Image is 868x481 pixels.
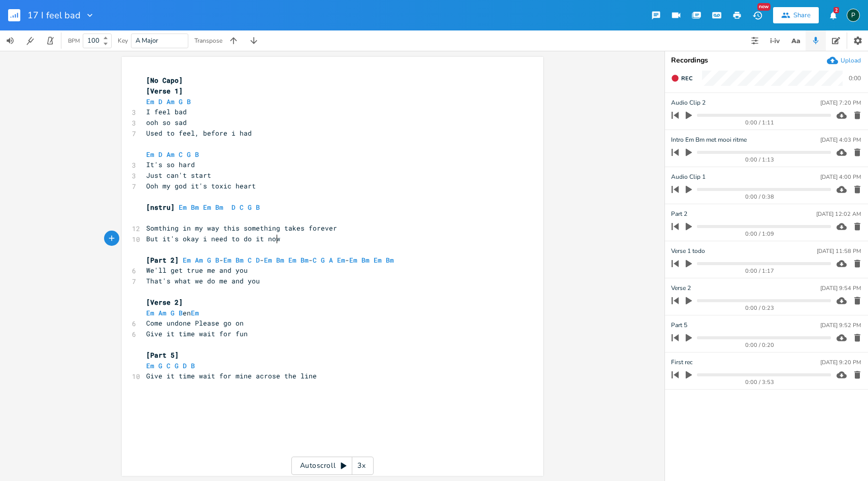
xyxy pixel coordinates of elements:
span: [nstru] [146,203,175,212]
div: New [757,3,771,11]
div: [DATE] 9:54 PM [820,285,861,291]
span: Bm [386,255,394,265]
span: We'll get true me and you [146,266,248,275]
div: Key [118,38,128,44]
span: [Part 5] [146,350,179,360]
span: Come undone Please go on [146,318,244,328]
span: Em [146,150,154,159]
span: That's what we do me and you [146,276,260,285]
div: 0:00 / 0:38 [689,194,831,200]
span: C [179,150,183,159]
span: Am [166,97,175,106]
span: Verse 1 todo [671,246,705,256]
div: Share [793,11,811,20]
div: 0:00 [849,75,861,81]
div: 0:00 / 1:17 [689,268,831,274]
span: G [248,203,252,212]
span: Verse 2 [671,283,691,293]
div: [DATE] 4:03 PM [820,137,861,143]
span: ooh so sad [146,118,187,127]
span: Am [158,308,166,317]
span: But it's okay i need to do it now [146,234,280,243]
span: [No Capo] [146,76,183,85]
span: Bm [361,255,370,265]
div: BPM [68,38,80,44]
span: B [195,150,199,159]
span: G [158,361,162,370]
div: 2 [833,7,839,13]
button: New [747,6,767,24]
span: Em [223,255,231,265]
span: It's so hard [146,160,195,169]
span: G [175,361,179,370]
span: I feel bad [146,107,187,116]
span: D [158,97,162,106]
div: Piepo [847,9,860,22]
span: First rec [671,358,693,367]
div: Recordings [671,57,862,64]
span: Part 5 [671,320,687,330]
span: Bm [301,255,309,265]
span: Bm [276,255,284,265]
span: Em [349,255,357,265]
span: Em [288,255,296,265]
div: [DATE] 12:02 AM [816,211,861,217]
span: D [158,150,162,159]
div: 0:00 / 1:13 [689,157,831,163]
span: A [329,255,333,265]
span: Am [195,255,203,265]
span: en [146,308,203,317]
span: Bm [215,203,223,212]
span: Em [146,97,154,106]
div: Upload [841,56,861,65]
span: D [256,255,260,265]
span: B [256,203,260,212]
div: 3x [352,457,371,475]
div: [DATE] 7:20 PM [820,100,861,106]
span: Rec [681,75,692,82]
span: C [248,255,252,265]
span: Ooh my god it's toxic heart [146,181,256,190]
span: Just can't start [146,171,211,180]
div: Transpose [194,38,222,44]
button: Share [773,7,819,23]
div: [DATE] 4:00 PM [820,174,861,180]
span: Intro Em Bm met mooi ritme [671,135,747,145]
button: P [847,4,860,27]
div: Autoscroll [291,457,374,475]
span: G [187,150,191,159]
span: B [179,308,183,317]
span: Bm [236,255,244,265]
span: Em [146,308,154,317]
span: G [207,255,211,265]
span: C [313,255,317,265]
div: [DATE] 9:52 PM [820,323,861,328]
span: [Part 2] [146,255,179,265]
span: B [191,361,195,370]
span: Em [374,255,382,265]
div: 0:00 / 0:20 [689,342,831,348]
span: 17 I feel bad [27,11,81,20]
span: Em [191,308,199,317]
span: - - - - [146,255,402,265]
span: Give it time wait for fun [146,329,248,338]
span: Used to feel, before i had [146,129,252,138]
span: B [215,255,219,265]
span: Em [183,255,191,265]
span: B [187,97,191,106]
span: Em [146,361,154,370]
span: G [179,97,183,106]
span: Bm [191,203,199,212]
span: G [171,308,175,317]
span: Give it time wait for mine acrose the line [146,371,317,380]
span: Somthing in my way this something takes forever [146,223,337,233]
div: 0:00 / 1:09 [689,231,831,237]
span: Em [203,203,211,212]
div: [DATE] 11:58 PM [817,248,861,254]
button: 2 [823,6,843,24]
span: [Verse 1] [146,86,183,95]
span: Em [337,255,345,265]
span: A Major [136,36,158,45]
span: Part 2 [671,209,687,219]
span: Audio Clip 1 [671,172,706,182]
